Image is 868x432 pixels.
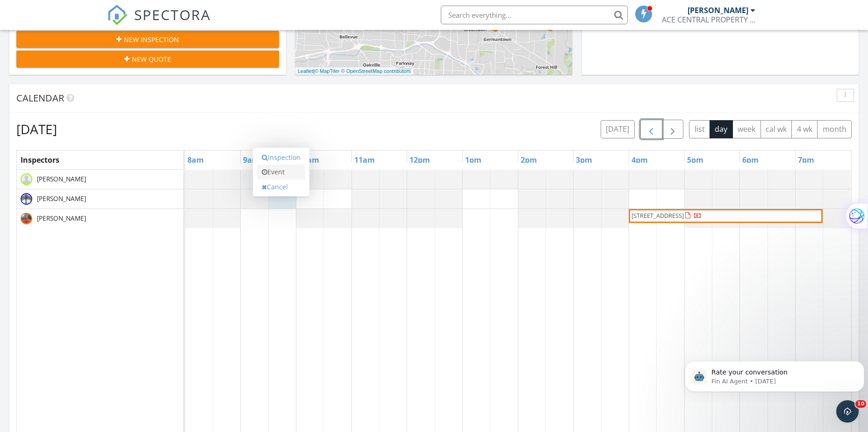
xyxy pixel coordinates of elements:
span: [STREET_ADDRESS] [631,211,684,220]
a: SPECTORA [107,13,211,32]
a: Inspection [257,150,305,165]
span: Calendar [16,92,64,104]
span: Inspectors [21,155,59,165]
div: | [295,67,413,75]
img: The Best Home Inspection Software - Spectora [107,5,128,25]
a: Cancel [257,180,305,194]
img: 20190404_233155.jpg [21,193,32,205]
input: Search everything... [441,6,628,24]
a: 1pm [463,152,484,167]
button: list [689,120,710,138]
button: week [732,120,761,138]
button: New Quote [16,50,279,67]
span: [PERSON_NAME] [35,194,88,203]
a: 4pm [629,152,650,167]
a: 6pm [740,152,761,167]
a: 2pm [518,152,539,167]
iframe: Intercom notifications message [681,341,868,407]
a: 11am [352,152,377,167]
button: day [710,120,733,138]
a: 3pm [574,152,595,167]
span: [PERSON_NAME] [35,214,88,223]
a: 12pm [407,152,432,167]
a: Event [257,165,305,180]
div: ACE CENTRAL PROPERTY INSPECTION LLC [662,15,755,24]
a: 8am [185,152,206,167]
button: 4 wk [791,120,818,138]
a: © OpenStreetMap contributors [341,68,411,74]
a: © MapTiler [315,68,340,74]
span: New Quote [132,54,171,64]
button: cal wk [760,120,792,138]
img: default-user-f0147aede5fd5fa78ca7ade42f37bd4542148d508eef1c3d3ea960f66861d68b.jpg [21,173,32,185]
img: brian_chester_3.jpg [21,213,32,224]
span: New Inspection [124,35,179,44]
span: 10 [855,400,866,408]
button: New Inspection [16,31,279,48]
h2: [DATE] [16,120,57,138]
a: 5pm [685,152,706,167]
a: Leaflet [298,68,313,74]
button: Previous day [640,120,662,139]
div: [PERSON_NAME] [688,6,748,15]
button: [DATE] [601,120,635,138]
button: month [817,120,852,138]
span: SPECTORA [134,5,211,24]
a: 9am [241,152,262,167]
span: [PERSON_NAME] [35,174,88,184]
a: 7pm [796,152,817,167]
iframe: Intercom live chat [836,400,859,423]
button: Next day [662,120,684,139]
